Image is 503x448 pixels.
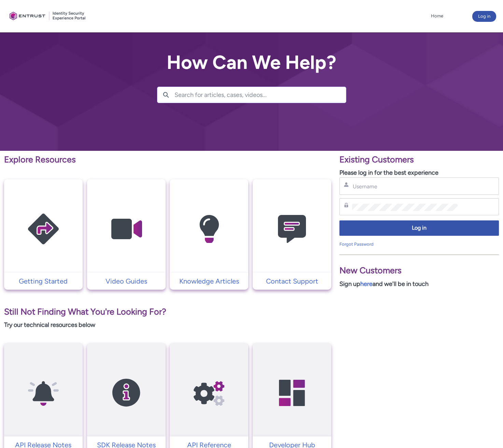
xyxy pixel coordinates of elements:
img: Contact Support [260,192,324,266]
button: Log in [472,11,496,22]
img: Developer Hub [260,356,324,430]
a: Video Guides [87,276,166,286]
a: Getting Started [4,276,83,286]
p: Video Guides [90,276,162,286]
a: here [360,280,373,288]
a: Home [429,11,445,21]
a: Knowledge Articles [170,276,248,286]
span: Log in [344,224,494,232]
img: SDK Release Notes [94,356,159,430]
p: Contact Support [256,276,328,286]
button: Search [157,87,174,103]
a: Forgot Password [339,242,374,247]
button: Log in [339,220,499,236]
p: Please log in for the best experience [339,168,499,177]
img: Knowledge Articles [177,192,241,266]
img: Video Guides [94,192,159,266]
img: API Reference [177,356,241,430]
p: Explore Resources [4,153,331,166]
input: Search for articles, cases, videos... [174,87,346,103]
p: Getting Started [8,276,79,286]
img: API Release Notes [11,356,76,430]
p: Try our technical resources below [4,320,331,330]
p: Knowledge Articles [173,276,245,286]
p: Sign up and we'll be in touch [339,279,499,289]
a: Contact Support [253,276,331,286]
p: Existing Customers [339,153,499,166]
p: Still Not Finding What You're Looking For? [4,305,331,318]
h2: How Can We Help? [157,52,346,73]
p: New Customers [339,264,499,277]
img: Getting Started [11,192,76,266]
input: Username [352,183,458,190]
